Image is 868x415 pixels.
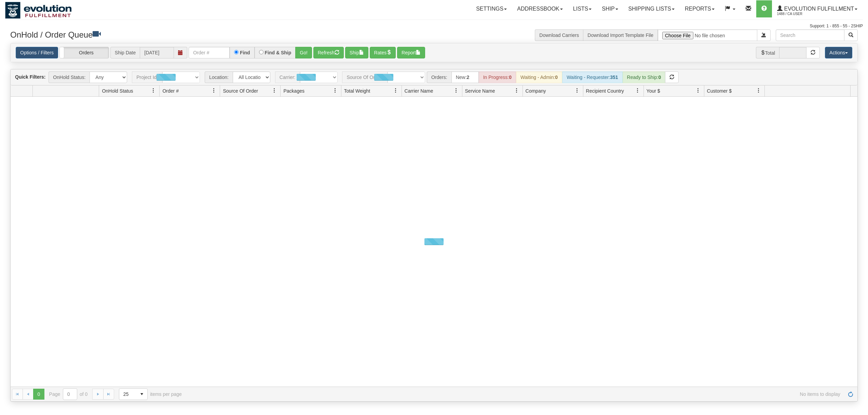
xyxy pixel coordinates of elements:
a: Packages filter column settings [329,85,341,96]
a: OnHold Status filter column settings [148,85,159,96]
strong: 351 [610,75,618,80]
span: Location: [205,71,233,83]
strong: 0 [509,75,512,80]
span: Total Weight [344,88,370,94]
span: Page 0 [33,389,44,400]
span: Source Of Order [223,88,258,94]
a: Company filter column settings [571,85,583,96]
span: select [136,389,147,400]
a: Order # filter column settings [208,85,220,96]
button: Refresh [313,47,344,58]
span: Your $ [647,88,660,94]
a: Your $ filter column settings [692,85,704,96]
a: Recipient Country filter column settings [632,85,643,96]
span: Service Name [465,88,495,94]
strong: 2 [467,75,470,80]
a: Carrier Name filter column settings [450,85,462,96]
span: Evolution Fulfillment [783,6,854,12]
span: Recipient Country [586,88,624,94]
span: Company [526,88,546,94]
span: Page of 0 [49,388,88,400]
label: Quick Filters: [15,73,45,80]
span: Ship Date [110,47,140,58]
span: Order # [162,88,178,94]
label: Find & Ship [265,50,291,55]
input: Import [658,29,757,41]
strong: 0 [555,75,558,80]
a: Service Name filter column settings [511,85,523,96]
span: OnHold Status: [49,71,90,83]
a: Refresh [845,389,856,400]
a: Addressbook [512,0,568,17]
span: Page sizes drop down [119,388,148,400]
img: logo1488.jpg [5,2,72,19]
button: Report [397,47,425,58]
h3: OnHold / Order Queue [10,29,429,39]
a: Reports [680,0,720,17]
div: Waiting - Requester: [562,71,622,83]
button: Ship [345,47,368,58]
span: items per page [119,388,182,400]
a: Shipping lists [623,0,680,17]
input: Order # [189,47,230,58]
a: Evolution Fulfillment 1488 / CA User [772,0,863,17]
span: Total [756,47,779,58]
label: Orders [60,47,109,58]
a: Settings [471,0,512,17]
span: 25 [123,391,132,398]
a: Options / Filters [16,47,58,58]
div: Ready to Ship: [623,71,666,83]
span: OnHold Status [102,88,133,94]
span: No items to display [191,391,840,397]
a: Lists [568,0,597,17]
span: Packages [283,88,304,94]
button: Search [844,29,858,41]
span: 1488 / CA User [777,11,828,17]
input: Search [776,29,844,41]
a: Source Of Order filter column settings [269,85,280,96]
a: Customer $ filter column settings [753,85,764,96]
div: Waiting - Admin: [516,71,562,83]
label: Find [240,50,250,55]
div: grid toolbar [11,69,857,85]
span: Carrier Name [405,88,433,94]
a: Download Import Template File [587,32,653,38]
strong: 0 [658,75,661,80]
span: Customer $ [707,88,732,94]
button: Actions [825,47,852,58]
div: Support: 1 - 855 - 55 - 2SHIP [5,23,863,29]
div: New: [451,71,479,83]
button: Go! [295,47,312,58]
a: Ship [597,0,623,17]
div: In Progress: [479,71,516,83]
a: Download Carriers [539,32,579,38]
span: Orders: [427,71,451,83]
a: Total Weight filter column settings [390,85,402,96]
button: Rates [370,47,396,58]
